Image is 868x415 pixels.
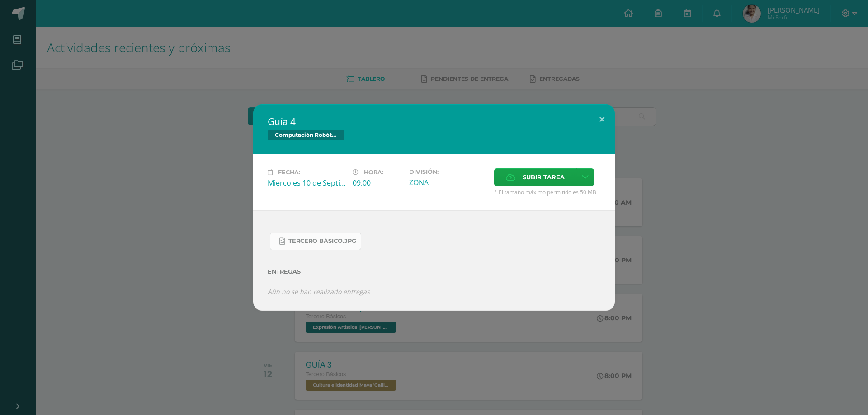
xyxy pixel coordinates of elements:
a: Tercero Básico.jpg [270,233,361,250]
div: 09:00 [353,178,402,188]
span: Fecha: [278,169,300,176]
button: Close (Esc) [589,104,615,135]
span: Hora: [364,169,383,176]
span: Tercero Básico.jpg [288,238,356,245]
label: Entregas [268,268,600,275]
label: División: [409,168,487,175]
span: Computación Robótica [268,130,344,140]
div: Miércoles 10 de Septiembre [268,178,345,188]
h2: Guía 4 [268,115,600,128]
span: * El tamaño máximo permitido es 50 MB [494,188,600,196]
i: Aún no se han realizado entregas [268,287,370,296]
div: ZONA [409,177,487,187]
span: Subir tarea [523,169,565,186]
